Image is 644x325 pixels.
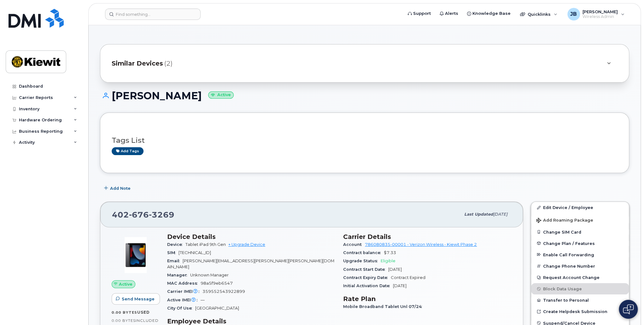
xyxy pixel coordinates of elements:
img: Open chat [623,304,634,314]
span: Add Roaming Package [536,218,593,224]
span: City Of Use [167,306,195,310]
button: Add Roaming Package [531,213,629,226]
span: 3269 [149,210,174,219]
span: 402 [112,210,174,219]
span: SIM [167,250,179,255]
h3: Rate Plan [343,295,512,303]
button: Transfer to Personal [531,294,629,306]
button: Change SIM Card [531,226,629,238]
span: Device [167,242,185,247]
h3: Tags List [112,136,618,144]
span: 98a5f9eb6547 [201,281,233,286]
span: Manager [167,273,190,277]
h3: Employee Details [167,317,336,325]
span: Active IMEI [167,298,201,302]
button: Change Phone Number [531,260,629,272]
a: + Upgrade Device [228,242,265,247]
span: Mobile Broadband Tablet Unl 07/24 [343,304,425,309]
img: image20231002-3703462-c5m3jd.jpeg [117,236,155,274]
span: Account [343,242,365,247]
a: Edit Device / Employee [531,202,629,213]
span: Enable Call Forwarding [543,252,594,257]
span: (2) [164,59,173,68]
span: MAC Address [167,281,201,286]
span: Eligible [381,258,395,263]
span: [DATE] [388,267,402,272]
span: Contract Expiry Date [343,275,391,280]
button: Add Note [100,183,136,194]
span: Contract balance [343,250,384,255]
span: Contract Start Date [343,267,388,272]
span: 676 [129,210,149,219]
span: Similar Devices [112,59,163,68]
span: Carrier IMEI [167,289,202,294]
span: Add Note [110,185,131,191]
button: Enable Call Forwarding [531,249,629,260]
button: Block Data Usage [531,283,629,294]
small: Active [208,91,234,99]
h3: Carrier Details [343,233,512,241]
h3: Device Details [167,233,336,241]
span: [DATE] [493,212,507,217]
h1: [PERSON_NAME] [100,90,629,101]
span: Upgrade Status [343,258,381,263]
button: Change Plan / Features [531,238,629,249]
span: Send Message [122,296,155,302]
span: [TECHNICAL_ID] [179,250,211,255]
span: Unknown Manager [190,273,229,277]
span: Last updated [464,212,493,217]
span: Email [167,258,183,263]
span: [DATE] [393,283,407,288]
span: Initial Activation Date [343,283,393,288]
button: Request Account Change [531,272,629,283]
span: Contract Expired [391,275,425,280]
span: [PERSON_NAME][EMAIL_ADDRESS][PERSON_NAME][PERSON_NAME][DOMAIN_NAME] [167,258,334,269]
span: 0.00 Bytes [112,318,136,323]
span: used [137,310,150,315]
span: 359552543922899 [202,289,245,294]
span: Change Plan / Features [543,241,595,246]
a: Add tags [112,147,143,155]
button: Send Message [112,293,160,305]
a: 786080835-00001 - Verizon Wireless - Kiewit Phase 2 [365,242,477,247]
span: [GEOGRAPHIC_DATA] [195,306,239,310]
span: Active [119,281,132,287]
span: Tablet iPad 9th Gen [185,242,226,247]
span: 0.00 Bytes [112,310,137,315]
span: — [201,298,205,302]
a: Create Helpdesk Submission [531,306,629,317]
span: $7.33 [384,250,396,255]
